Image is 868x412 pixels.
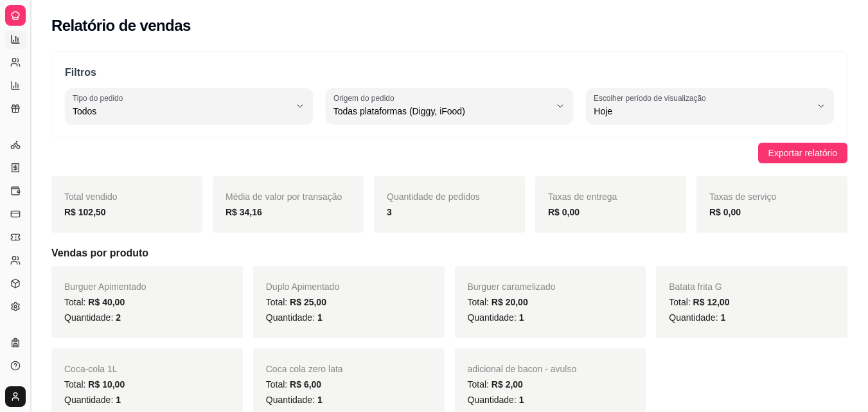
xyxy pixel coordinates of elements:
[669,282,722,292] span: Batata frita G
[758,143,847,163] button: Exportar relatório
[65,88,313,124] button: Tipo do pedidoTodos
[317,395,323,405] span: 1
[669,312,725,323] span: Quantidade:
[492,297,528,307] span: R$ 20,00
[468,379,523,390] span: Total:
[73,93,127,103] label: Tipo do pedido
[226,207,262,217] strong: R$ 34,16
[594,105,811,118] span: Hoje
[468,312,524,323] span: Quantidade:
[64,297,125,307] span: Total:
[65,65,834,80] p: Filtros
[290,297,326,307] span: R$ 25,00
[720,312,725,323] span: 1
[333,105,551,118] span: Todas plataformas (Diggy, iFood)
[709,207,741,217] strong: R$ 0,00
[64,282,146,292] span: Burguer Apimentado
[548,192,617,202] span: Taxas de entrega
[73,105,290,118] span: Todos
[586,88,834,124] button: Escolher período de visualizaçãoHoje
[64,364,118,374] span: Coca-cola 1L
[64,312,121,323] span: Quantidade:
[468,395,524,405] span: Quantidade:
[266,395,323,405] span: Quantidade:
[468,282,556,292] span: Burguer caramelizado
[51,15,191,36] h2: Relatório de vendas
[492,379,523,390] span: R$ 2,00
[669,297,729,307] span: Total:
[768,146,837,160] span: Exportar relatório
[387,192,480,202] span: Quantidade de pedidos
[266,364,343,374] span: Coca cola zero lata
[387,207,392,217] strong: 3
[326,88,574,124] button: Origem do pedidoTodas plataformas (Diggy, iFood)
[693,297,730,307] span: R$ 12,00
[266,282,339,292] span: Duplo Apimentado
[290,379,321,390] span: R$ 6,00
[266,297,326,307] span: Total:
[468,297,528,307] span: Total:
[116,312,121,323] span: 2
[64,379,125,390] span: Total:
[64,207,106,217] strong: R$ 102,50
[317,312,323,323] span: 1
[116,395,121,405] span: 1
[64,192,118,202] span: Total vendido
[468,364,577,374] span: adicional de bacon - avulso
[88,297,125,307] span: R$ 40,00
[64,395,121,405] span: Quantidade:
[594,93,710,103] label: Escolher período de visualização
[266,379,321,390] span: Total:
[266,312,323,323] span: Quantidade:
[226,192,342,202] span: Média de valor por transação
[333,93,398,103] label: Origem do pedido
[88,379,125,390] span: R$ 10,00
[519,312,524,323] span: 1
[51,246,847,261] h5: Vendas por produto
[548,207,580,217] strong: R$ 0,00
[709,192,776,202] span: Taxas de serviço
[519,395,524,405] span: 1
